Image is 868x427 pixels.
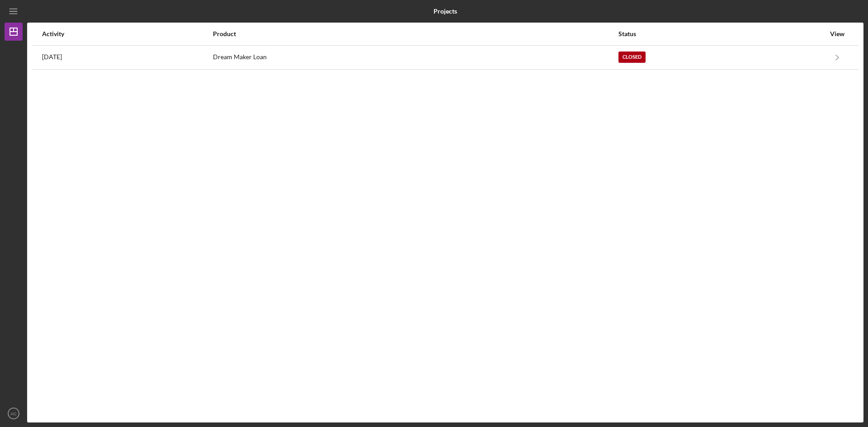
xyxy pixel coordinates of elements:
div: Dream Maker Loan [213,46,618,69]
button: AC [5,404,23,422]
text: AC [10,411,16,416]
div: Status [618,30,825,38]
div: Activity [42,30,212,38]
time: 2023-05-22 15:57 [42,53,62,61]
div: View [826,30,849,38]
div: Closed [618,52,646,63]
div: Product [213,30,618,38]
b: Projects [434,8,457,15]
